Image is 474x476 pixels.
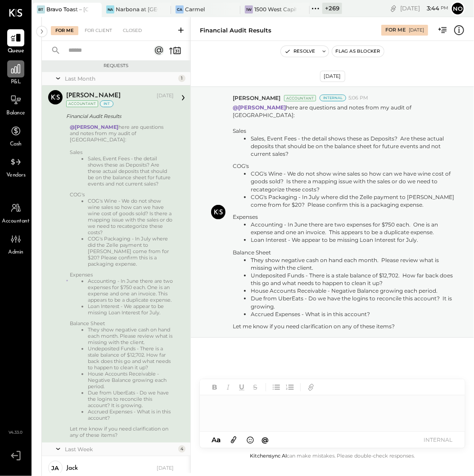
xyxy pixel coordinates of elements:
button: Underline [236,381,248,393]
div: [PERSON_NAME] [66,91,121,100]
div: [DATE] [157,92,174,100]
div: copy link [389,4,398,13]
a: Queue [0,29,31,55]
a: Admin [0,231,31,257]
div: Narbona at [GEOGRAPHIC_DATA] LLC [116,5,158,13]
li: COG's Packaging - In July where did the Zelle payment to [PERSON_NAME] come from for $20? Please ... [251,193,455,209]
li: COG's Wine - We do not show wine sales so how can we have wine cost of goods sold? Is there a map... [88,198,174,236]
div: 1 [178,75,185,82]
button: Ordered List [284,381,296,393]
button: @ [259,434,272,445]
button: INTERNAL [420,434,456,446]
span: 5:06 PM [348,95,368,102]
button: Unordered List [271,381,282,393]
div: Let me know if you need clarification on any of these items? [70,426,174,438]
div: Accountant [284,95,316,101]
div: [DATE] [409,27,424,33]
li: Undeposited Funds - There is a stale balance of $12,702. How far back does this go and what needs... [88,345,174,371]
li: Loan Interest - We appear to be missing Loan Interest for July. [251,236,455,244]
div: Last Week [65,445,176,453]
div: For Client [80,26,117,35]
span: [PERSON_NAME] [233,94,280,102]
div: COG's [233,162,455,170]
span: P&L [11,78,21,86]
li: They show negative cash on hand each month. Please review what is missing with the client. [88,326,174,345]
a: Vendors [0,154,31,180]
div: [DATE] [157,465,174,472]
div: Closed [118,26,146,35]
li: Loan Interest - We appear to be missing Loan Interest for July. [88,303,174,316]
div: ja [52,464,59,472]
span: Queue [8,47,24,55]
button: Add URL [305,381,317,393]
button: Resolve [281,46,319,57]
a: P&L [0,60,31,86]
li: COG's Packaging - In July where did the Zelle payment to [PERSON_NAME] come from for $20? Please ... [88,236,174,267]
div: Na [106,5,114,14]
div: Balance Sheet [233,249,455,256]
button: No [451,1,465,16]
button: Bold [209,381,221,393]
div: Balance Sheet [70,320,174,326]
div: 4 [178,445,185,453]
p: here are questions and notes from my audit of [GEOGRAPHIC_DATA]: [233,104,455,330]
div: Sales [70,149,174,155]
div: Financial Audit Results [66,112,171,121]
li: Undeposited Funds - There is a stale balance of $12,702. How far back does this go and what needs... [251,272,455,287]
li: House Accounts Receivable - Negative Balance growing each period. [251,287,455,295]
div: here are questions and notes from my audit of [GEOGRAPHIC_DATA]: [70,124,174,438]
li: Accounting - In June there are two expenses for $750 each. One is an expense and one an invoice. ... [88,278,174,303]
span: @ [262,435,269,444]
div: Internal [320,95,346,101]
div: [DATE] [400,4,448,13]
div: BT [37,5,45,14]
a: Cash [0,122,31,149]
li: Accrued Expenses - What is in this account? [251,310,455,318]
li: Accounting - In June there are two expenses for $750 each. One is an expense and one an invoice. ... [251,221,455,236]
li: Sales, Event Fees - the detail shows these as Deposits? Are these actual deposits that should be ... [251,135,455,158]
strong: @[PERSON_NAME] [233,104,286,111]
button: Aa [209,435,223,445]
a: Balance [0,91,31,118]
div: COG's [70,191,174,198]
div: + 269 [322,3,342,14]
strong: @[PERSON_NAME] [70,124,118,130]
span: a [217,435,221,444]
div: Accountant [66,100,98,107]
a: Accountant [0,199,31,226]
div: Sales [233,127,455,135]
div: Expenses [70,272,174,278]
span: Balance [6,109,25,118]
div: 1500 West Capital LP [254,5,296,13]
div: Let me know if you need clarification on any of these items? [233,322,455,330]
div: jack [66,464,78,473]
li: Accrued Expenses - What is in this account? [88,408,174,421]
li: COG's Wine - We do not show wine sales so how can we have wine cost of goods sold? Is there a map... [251,170,455,193]
div: Ca [176,5,184,14]
div: Requests [46,63,186,69]
li: House Accounts Receivable - Negative Balance growing each period. [88,371,174,390]
div: 1W [245,5,253,14]
li: They show negative cash on hand each month. Please review what is missing with the client. [251,256,455,272]
div: Expenses [233,213,455,221]
li: Due from UberEats - Do we have the logins to reconcile this account? It is growing. [88,390,174,408]
div: [DATE] [320,71,345,82]
div: For Me [51,26,78,35]
span: Accountant [2,218,30,226]
span: Vendors [6,172,26,180]
span: Cash [10,141,22,149]
div: int [100,100,113,107]
button: Italic [222,381,234,393]
div: For Me [385,27,406,34]
button: Strikethrough [249,381,261,393]
div: Last Month [65,75,176,82]
div: Carmel [185,5,205,13]
li: Due from UberEats - Do we have the logins to reconcile this account? It is growing. [251,295,455,310]
div: Bravo Toast – [GEOGRAPHIC_DATA] [46,5,88,13]
li: Sales, Event Fees - the detail shows these as Deposits? Are these actual deposits that should be ... [88,155,174,187]
button: Flag as Blocker [332,46,384,57]
div: Financial Audit Results [200,26,271,35]
span: Admin [8,249,23,257]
